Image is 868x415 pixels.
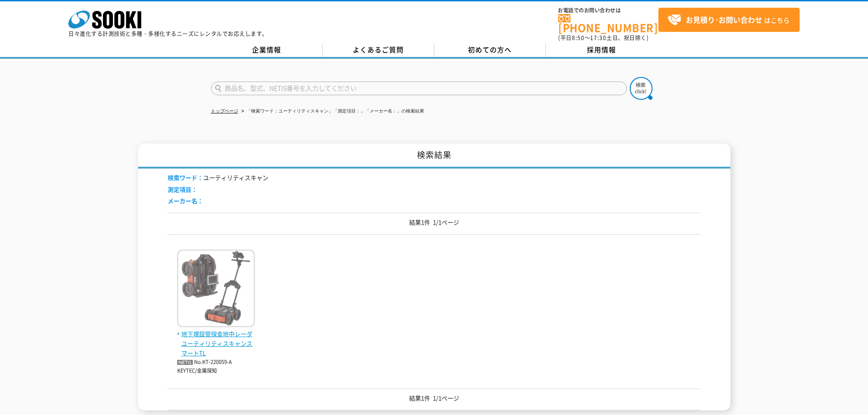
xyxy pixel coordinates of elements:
p: No.KT-220059-A [177,358,255,367]
a: よくあるご質問 [323,43,434,57]
strong: お見積り･お問い合わせ [686,14,762,25]
img: ユーティリティスキャンスマートTL [177,250,255,329]
span: 初めての方へ [468,45,512,55]
span: お電話でのお問い合わせは [558,8,658,13]
a: 採用情報 [546,43,657,57]
a: [PHONE_NUMBER] [558,14,658,33]
p: 結果1件 1/1ページ [168,218,701,227]
li: 「検索ワード：ユーティリティスキャン」「測定項目：」「メーカー名：」の検索結果 [240,107,424,116]
li: ユーティリティスキャン [168,173,268,183]
p: 結果1件 1/1ページ [168,394,701,403]
a: 初めての方へ [434,43,546,57]
a: 地下埋設管探査地中レーダ ユーティリティスキャンスマートTL [177,320,255,358]
input: 商品名、型式、NETIS番号を入力してください [211,82,627,95]
span: 検索ワード： [168,173,203,182]
h1: 検索結果 [138,143,730,169]
span: (平日 ～ 土日、祝日除く) [558,34,648,42]
img: btn_search.png [630,77,652,100]
span: 地下埋設管探査地中レーダ ユーティリティスキャンスマートTL [177,329,255,358]
a: トップページ [211,108,238,113]
span: はこちら [668,13,790,27]
span: 測定項目： [168,185,197,194]
span: メーカー名： [168,196,203,205]
span: 8:50 [572,34,585,42]
p: 日々進化する計測技術と多種・多様化するニーズにレンタルでお応えします。 [68,31,268,36]
a: 企業情報 [211,43,323,57]
p: KEYTEC/金属探知 [177,367,255,375]
a: お見積り･お問い合わせはこちら [658,8,800,32]
span: 17:30 [590,34,606,42]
